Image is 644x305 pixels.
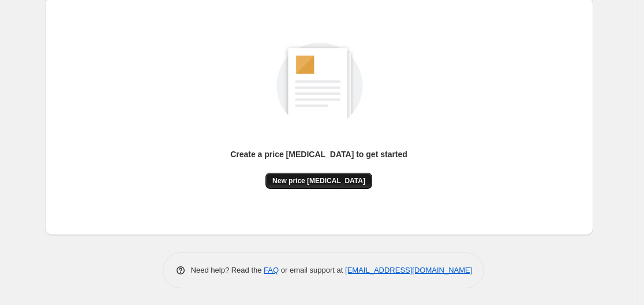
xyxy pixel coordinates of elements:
[264,266,279,274] a: FAQ
[279,266,345,274] span: or email support at
[345,266,472,274] a: [EMAIL_ADDRESS][DOMAIN_NAME]
[265,173,372,189] button: New price [MEDICAL_DATA]
[230,148,407,160] p: Create a price [MEDICAL_DATA] to get started
[191,266,264,274] span: Need help? Read the
[272,176,365,185] span: New price [MEDICAL_DATA]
